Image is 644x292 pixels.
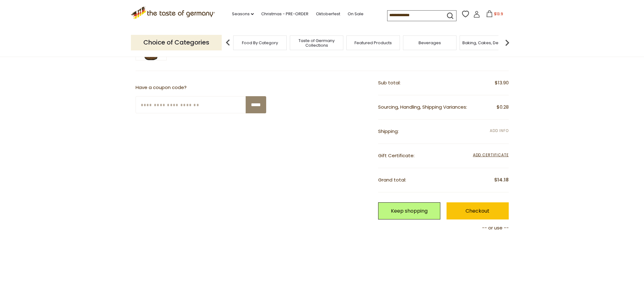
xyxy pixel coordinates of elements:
[348,11,364,17] a: On Sale
[447,202,509,219] a: Checkout
[378,152,415,159] span: Gift Certificate:
[136,84,266,92] p: Have a coupon code?
[495,79,509,87] span: $13.90
[378,177,406,183] span: Grand total:
[494,11,503,16] span: $13.9
[232,11,254,17] a: Seasons
[419,40,441,45] a: Beverages
[497,103,509,111] span: $0.28
[494,176,509,184] span: $14.18
[378,128,399,134] span: Shipping:
[378,224,509,232] p: -- or use --
[292,38,341,48] a: Taste of Germany Collections
[378,202,440,219] a: Keep shopping
[490,128,508,133] span: Add Info
[501,36,513,49] img: next arrow
[378,79,401,86] span: Sub total:
[481,10,508,20] button: $13.9
[131,35,222,50] p: Choice of Categories
[261,11,308,17] a: Christmas - PRE-ORDER
[316,11,340,17] a: Oktoberfest
[354,40,392,45] a: Featured Products
[222,36,234,49] img: previous arrow
[462,40,511,45] a: Baking, Cakes, Desserts
[242,40,278,45] a: Food By Category
[378,104,467,110] span: Sourcing, Handling, Shipping Variances:
[473,152,509,159] span: Add Certificate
